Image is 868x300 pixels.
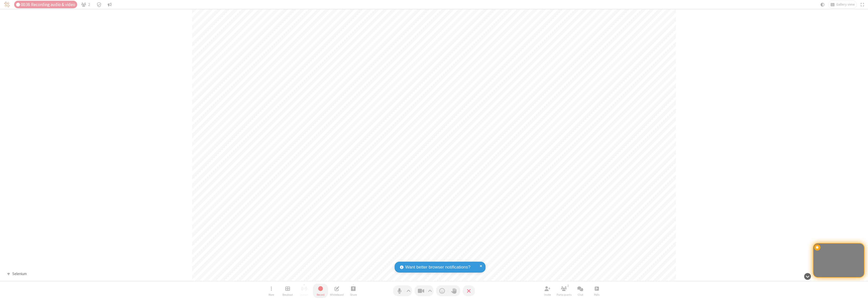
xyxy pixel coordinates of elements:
[556,284,572,298] button: Open participant list
[802,270,813,282] button: Hide
[106,1,114,8] button: Conversation
[31,2,75,7] span: Recording audio & video
[346,284,361,298] button: Start sharing
[540,284,555,298] button: Invite participants (⌘+Shift+I)
[566,283,570,288] div: 2
[329,284,344,298] button: Open shared whiteboard
[330,293,344,296] span: Whiteboard
[427,285,433,296] button: Video setting
[448,285,460,296] button: Raise hand
[268,293,274,296] span: More
[557,293,572,296] span: Participants
[544,293,551,296] span: Invite
[282,293,293,296] span: Breakout
[79,1,92,8] button: Open participant list
[578,293,583,296] span: Chat
[819,1,827,8] button: Using system theme
[264,284,279,298] button: Open menu
[405,264,470,271] span: Want better browser notifications?
[589,284,604,298] button: Open poll
[393,285,412,296] button: Mute (⌘+Shift+A)
[836,3,855,7] span: Gallery view
[21,2,30,7] span: 00:38
[10,271,29,277] div: Selenium
[405,285,412,296] button: Audio settings
[313,284,328,298] button: Stop recording
[828,1,857,8] button: Change layout
[94,1,104,8] div: Meeting details Encryption enabled
[436,285,448,296] button: Send a reaction
[280,284,295,298] button: Manage Breakout Rooms
[88,2,90,7] span: 2
[415,285,433,296] button: Stop video (⌘+Shift+V)
[14,1,77,8] div: Audio & video
[296,284,312,298] button: Unable to start streaming without first stopping recording
[859,1,866,8] button: Fullscreen
[594,293,600,296] span: Polls
[4,2,10,8] img: QA Selenium DO NOT DELETE OR CHANGE
[300,293,308,296] span: Stream
[317,293,324,296] span: Record
[463,285,475,296] button: End or leave meeting
[573,284,588,298] button: Open chat
[350,293,357,296] span: Share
